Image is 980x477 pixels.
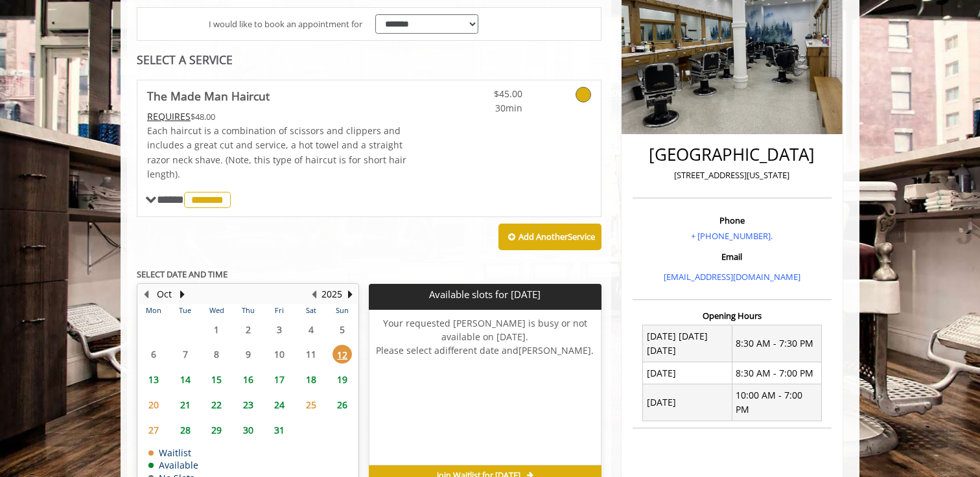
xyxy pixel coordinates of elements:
a: [EMAIL_ADDRESS][DOMAIN_NAME] [664,271,800,283]
h3: Email [636,252,828,261]
span: 17 [270,370,289,389]
span: 19 [332,370,352,389]
td: Select day19 [327,367,358,392]
button: Next Month [177,287,187,301]
p: Available slots for [DATE] [374,289,596,300]
td: Select day15 [201,367,232,392]
span: 16 [239,370,258,389]
p: [STREET_ADDRESS][US_STATE] [636,169,828,182]
span: 31 [270,421,289,439]
span: 25 [301,395,321,414]
td: Select day20 [138,392,169,417]
span: 29 [207,421,226,439]
b: SELECT DATE AND TIME [137,268,227,280]
span: 20 [144,395,163,414]
span: 28 [176,421,195,439]
a: + [PHONE_NUMBER]. [691,230,773,242]
span: 15 [207,370,226,389]
th: Thu [232,304,263,317]
td: [DATE] [DATE] [DATE] [643,325,732,362]
span: 30 [239,421,258,439]
td: Select day17 [264,367,295,392]
th: Sat [295,304,326,317]
span: 23 [239,395,258,414]
h2: [GEOGRAPHIC_DATA] [636,145,828,164]
td: Select day14 [169,367,200,392]
h3: Opening Hours [633,311,832,320]
th: Tue [169,304,200,317]
span: $45.00 [446,87,522,101]
button: Previous Month [141,287,151,301]
td: [DATE] [643,362,732,384]
td: Available [148,460,198,470]
span: 22 [207,395,226,414]
td: Select day22 [201,392,232,417]
td: Select day23 [232,392,263,417]
th: Sun [327,304,358,317]
span: Each haircut is a combination of scissors and clippers and includes a great cut and service, a ho... [147,124,406,180]
td: 10:00 AM - 7:00 PM [732,384,821,421]
td: Select day25 [295,392,326,417]
button: Next Year [345,287,355,301]
td: Waitlist [148,448,198,458]
td: Select day29 [201,417,232,443]
td: 8:30 AM - 7:30 PM [732,325,821,362]
h6: Your requested [PERSON_NAME] is busy or not available on [DATE]. Please select a different date a... [369,316,600,450]
td: Select day26 [327,392,358,417]
td: [DATE] [643,384,732,421]
h3: Phone [636,216,828,225]
span: 21 [176,395,195,414]
span: 26 [332,395,352,414]
td: Select day31 [264,417,295,443]
div: $48.00 [147,110,408,124]
button: 2025 [321,287,342,301]
span: This service needs some Advance to be paid before we block your appointment [147,110,191,122]
td: Select day27 [138,417,169,443]
th: Mon [138,304,169,317]
span: 24 [270,395,289,414]
th: Fri [264,304,295,317]
td: Select day12 [327,342,358,367]
b: The Made Man Haircut [147,87,270,105]
button: Add AnotherService [498,224,601,251]
td: Select day30 [232,417,263,443]
button: Previous Year [309,287,319,301]
span: 30min [446,101,522,115]
td: Select day28 [169,417,200,443]
b: Add Another Service [519,231,595,242]
div: SELECT A SERVICE [137,54,601,66]
td: Select day16 [232,367,263,392]
td: Select day13 [138,367,169,392]
span: I would like to book an appointment for [209,17,362,31]
td: Select day18 [295,367,326,392]
span: 12 [332,345,352,364]
td: 8:30 AM - 7:00 PM [732,362,821,384]
td: Select day21 [169,392,200,417]
span: 18 [301,370,321,389]
td: Select day24 [264,392,295,417]
span: 14 [176,370,195,389]
span: 27 [144,421,163,439]
th: Wed [201,304,232,317]
span: 13 [144,370,163,389]
button: Oct [157,287,172,301]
